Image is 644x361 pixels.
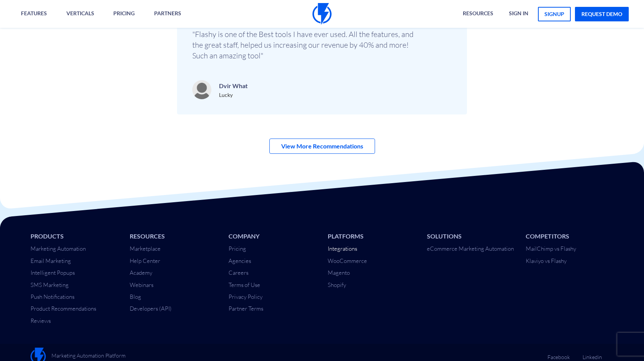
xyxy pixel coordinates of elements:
p: Dvir What [219,81,248,91]
li: Solutions [427,232,515,241]
li: Company [229,232,316,241]
a: View More Recommendations [269,139,375,154]
a: Help Center [130,257,160,264]
a: Careers [229,269,248,276]
a: Marketplace [130,245,161,252]
a: Facebook [547,348,570,361]
a: Partner Terms [229,305,263,312]
a: Magento [328,269,350,276]
a: Intelligent Popups [31,269,75,276]
a: Reviews [31,317,51,324]
li: Products [31,232,118,241]
a: Email Marketing [31,257,71,264]
a: Linkedin [583,348,602,361]
li: Competitors [526,232,613,241]
a: WooCommerce [328,257,367,264]
span: Lucky [219,92,233,98]
a: MailChimp vs Flashy [526,245,576,252]
p: "Flashy is one of the Best tools I have ever used. All the features, and the great staff, helped ... [192,29,421,61]
a: Privacy Policy [229,293,262,300]
a: eCommerce Marketing Automation [427,245,514,252]
a: signup [538,7,571,21]
a: Shopify [328,281,346,288]
a: Pricing [229,245,246,252]
a: Marketing Automation [31,245,86,252]
a: Blog [130,293,141,300]
a: Terms of Use [229,281,260,288]
li: Resources [130,232,217,241]
a: Push Notifications [31,293,74,300]
a: Product Recommendations [31,305,96,312]
a: Academy [130,269,152,276]
a: request demo [575,7,629,21]
img: unknown-user.jpg [192,80,211,99]
a: Agencies [229,257,251,264]
a: Webinars [130,281,153,288]
a: SMS Marketing [31,281,69,288]
a: Integrations [328,245,357,252]
a: Developers (API) [130,305,172,312]
a: Klaviyo vs Flashy [526,257,567,264]
li: Platforms [328,232,415,241]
